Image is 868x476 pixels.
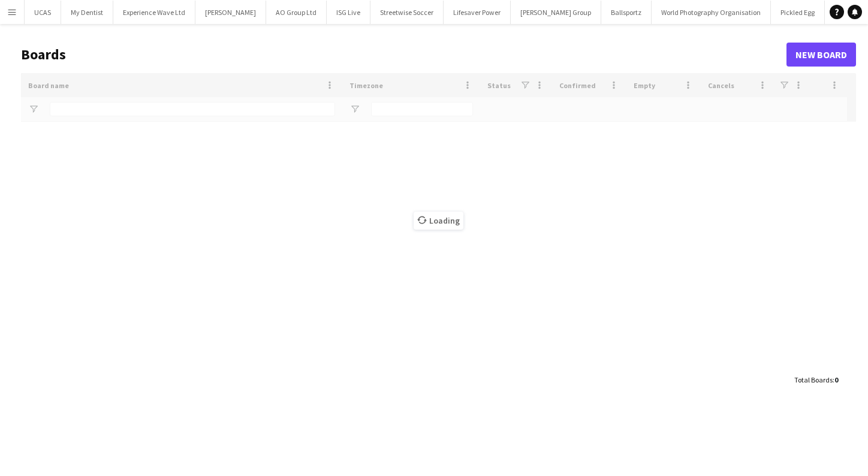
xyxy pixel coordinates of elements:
[834,375,838,384] span: 0
[794,375,833,384] span: Total Boards
[771,1,825,24] button: Pickled Egg
[113,1,195,24] button: Experience Wave Ltd
[61,1,113,24] button: My Dentist
[327,1,370,24] button: ISG Live
[414,212,463,230] span: Loading
[195,1,266,24] button: [PERSON_NAME]
[511,1,601,24] button: [PERSON_NAME] Group
[21,46,786,64] h1: Boards
[25,1,61,24] button: UCAS
[444,1,511,24] button: Lifesaver Power
[266,1,327,24] button: AO Group Ltd
[786,43,856,67] a: New Board
[370,1,444,24] button: Streetwise Soccer
[601,1,652,24] button: Ballsportz
[794,368,838,391] div: :
[652,1,771,24] button: World Photography Organisation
